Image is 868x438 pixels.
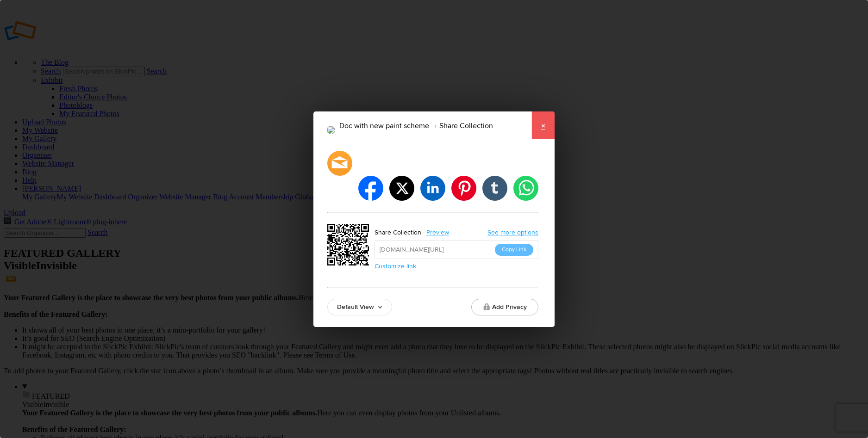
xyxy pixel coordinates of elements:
[421,227,456,239] a: Preview
[375,262,416,270] a: Customize link
[471,299,538,315] button: Add Privacy
[487,228,538,236] a: See more options
[389,176,414,201] li: twitter
[327,224,372,268] div: https://slickpic.us/18352996DUuN
[495,244,533,256] button: Copy Link
[451,176,476,201] li: pinterest
[420,176,445,201] li: linkedin
[358,176,383,201] li: facebook
[429,118,493,134] li: Share Collection
[482,176,507,201] li: tumblr
[375,227,421,239] div: Share Collection
[531,111,555,139] a: ×
[339,118,429,134] li: Doc with new paint scheme
[327,299,392,315] a: Default View
[327,126,335,134] img: BP9_4810-Edit_4x5.png
[513,176,538,201] li: whatsapp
